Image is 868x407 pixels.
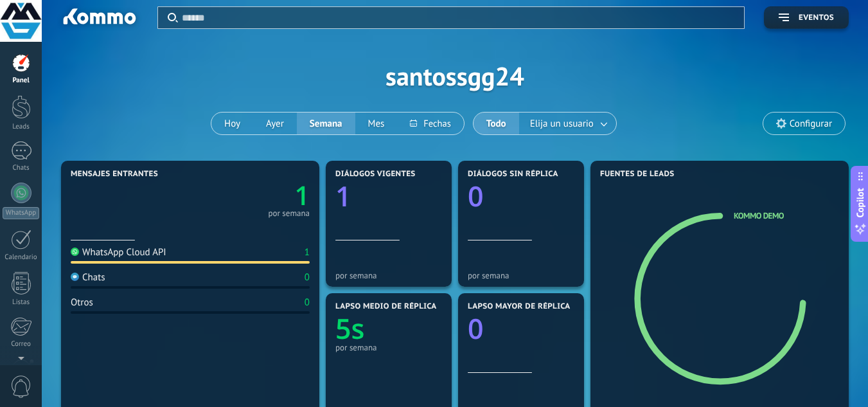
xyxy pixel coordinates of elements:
div: WhatsApp Cloud API [71,246,166,258]
a: Kommo Demo [734,210,784,221]
div: Listas [3,298,40,307]
div: Panel [3,77,40,85]
div: por semana [335,343,442,352]
div: por semana [468,271,574,280]
img: Chats [71,273,79,281]
text: 1 [295,177,310,213]
div: 0 [305,271,310,284]
span: Configurar [790,118,832,129]
button: Semana [297,113,355,134]
div: Chats [3,164,40,172]
button: Elija un usuario [519,113,616,134]
span: Fuentes de leads [600,170,675,179]
span: Diálogos sin réplica [468,170,558,179]
button: Todo [474,113,519,134]
button: Mes [355,113,398,134]
div: 1 [305,246,310,258]
div: Correo [3,340,40,348]
span: Eventos [799,14,834,23]
text: 1 [335,177,351,215]
button: Ayer [253,113,297,134]
text: 5s [335,309,364,347]
button: Fechas [397,113,463,134]
div: Chats [71,271,105,284]
span: Lapso mayor de réplica [468,302,570,311]
span: Elija un usuario [527,115,596,132]
img: WhatsApp Cloud API [71,248,79,256]
a: 1 [190,177,310,213]
span: Copilot [854,188,867,217]
div: Otros [71,296,93,309]
div: 0 [305,296,310,309]
div: Calendario [3,253,40,262]
span: Mensajes entrantes [71,170,158,179]
button: Eventos [764,6,849,29]
div: por semana [268,210,310,217]
text: 0 [468,177,484,215]
span: Diálogos vigentes [335,170,416,179]
div: WhatsApp [3,207,39,219]
span: Lapso medio de réplica [335,302,437,311]
div: Leads [3,123,40,131]
div: por semana [335,271,442,280]
text: 0 [468,309,484,347]
button: Hoy [211,113,253,134]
